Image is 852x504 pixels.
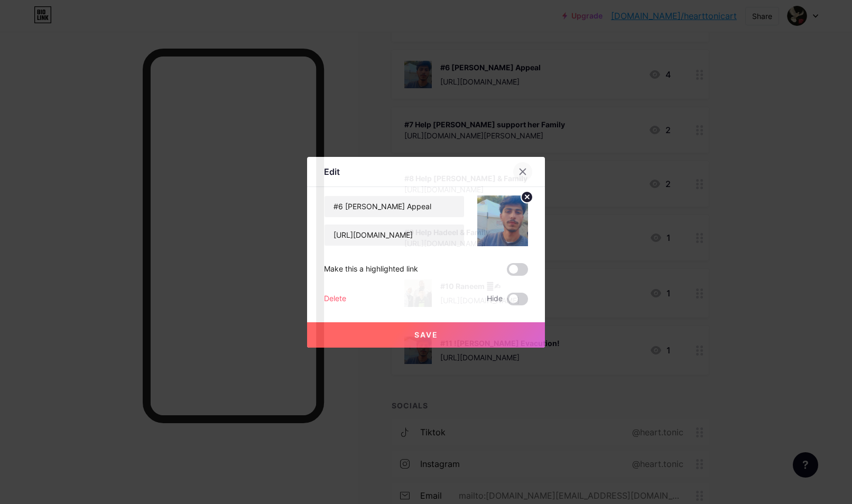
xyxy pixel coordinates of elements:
[487,293,503,305] span: Hide
[307,322,545,348] button: Save
[324,165,340,178] div: Edit
[324,263,418,276] div: Make this a highlighted link
[325,225,464,246] input: URL
[325,196,464,217] input: Title
[477,195,528,246] img: link_thumbnail
[414,330,438,339] span: Save
[324,293,346,305] div: Delete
